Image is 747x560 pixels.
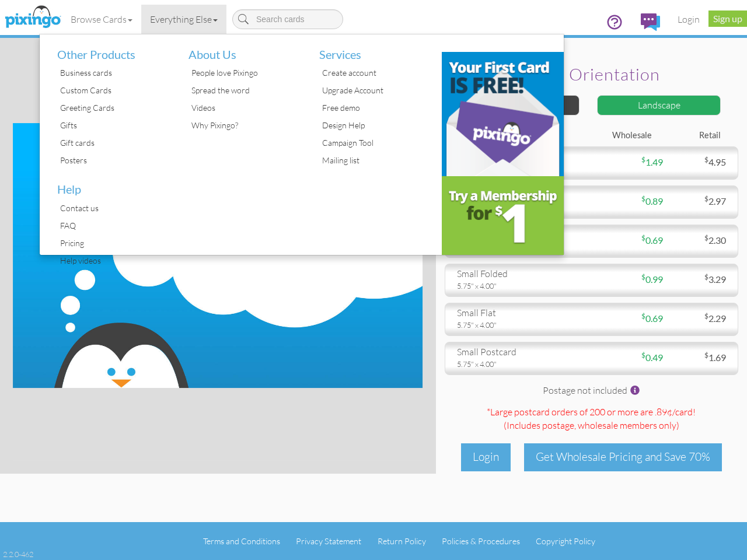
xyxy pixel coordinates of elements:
[296,536,361,546] a: Privacy Statement
[704,233,708,242] sup: $
[57,217,171,235] div: FAQ
[669,5,708,34] a: Login
[457,320,583,330] div: 5.75" x 4.00"
[641,194,645,203] sup: $
[457,359,583,369] div: 5.75" x 4.00"
[457,345,583,359] div: small postcard
[57,199,171,217] div: Contact us
[704,311,708,320] sup: $
[442,536,520,546] a: Policies & Procedures
[704,194,708,203] sup: $
[189,99,302,117] div: Videos
[641,235,663,246] span: 0.69
[641,272,645,281] sup: $
[62,5,141,34] a: Browse Cards
[232,9,343,29] input: Search cards
[641,352,663,363] span: 0.49
[641,274,663,285] span: 0.99
[57,235,171,252] div: Pricing
[57,99,171,117] div: Greeting Cards
[57,117,171,134] div: Gifts
[445,405,738,435] div: *Large postcard orders of 200 or more are .89¢/card! (Includes postage )
[663,195,735,208] div: 2.97
[48,169,171,199] li: Help
[2,3,64,32] img: pixingo logo
[13,123,423,388] img: create-your-own-landscape.jpg
[746,559,747,560] iframe: Chat
[3,549,33,559] div: 2.2.0-462
[57,82,171,99] div: Custom Cards
[319,82,433,99] div: Upgrade Account
[704,351,708,359] sup: $
[189,82,302,99] div: Spread the word
[57,152,171,169] div: Posters
[461,443,511,471] div: Login
[661,129,729,142] div: Retail
[445,384,738,400] div: Postage not included
[704,272,708,281] sup: $
[663,351,735,365] div: 1.69
[189,117,302,134] div: Why Pixingo?
[457,281,583,291] div: 5.75" x 4.00"
[48,34,171,65] li: Other Products
[591,129,660,142] div: Wholesale
[663,156,735,169] div: 4.95
[641,313,663,324] span: 0.69
[378,536,426,546] a: Return Policy
[442,52,564,176] img: b31c39d9-a6cc-4959-841f-c4fb373484ab.png
[536,536,595,546] a: Copyright Policy
[708,10,747,27] a: Sign up
[310,34,433,65] li: Services
[597,95,721,116] div: Landscape
[641,195,663,206] span: 0.89
[641,311,645,320] sup: $
[57,252,171,269] div: Help videos
[319,134,433,152] div: Campaign Tool
[180,34,302,65] li: About Us
[57,134,171,152] div: Gift cards
[663,234,735,247] div: 2.30
[641,351,645,359] sup: $
[319,152,433,169] div: Mailing list
[319,117,433,134] div: Design Help
[57,64,171,82] div: Business cards
[641,13,660,31] img: comments.svg
[459,65,718,84] h2: Select orientation
[457,306,583,320] div: small flat
[641,233,645,242] sup: $
[641,155,645,164] sup: $
[663,312,735,325] div: 2.29
[704,155,708,164] sup: $
[663,273,735,286] div: 3.29
[442,176,564,255] img: e3c53f66-4b0a-4d43-9253-35934b16df62.png
[457,267,583,281] div: small folded
[319,64,433,82] div: Create account
[203,536,280,546] a: Terms and Conditions
[641,156,663,167] span: 1.49
[189,64,302,82] div: People love Pixingo
[319,99,433,117] div: Free demo
[524,443,722,471] div: Get Wholesale Pricing and Save 70%
[574,419,676,431] span: , wholesale members only
[141,5,226,34] a: Everything Else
